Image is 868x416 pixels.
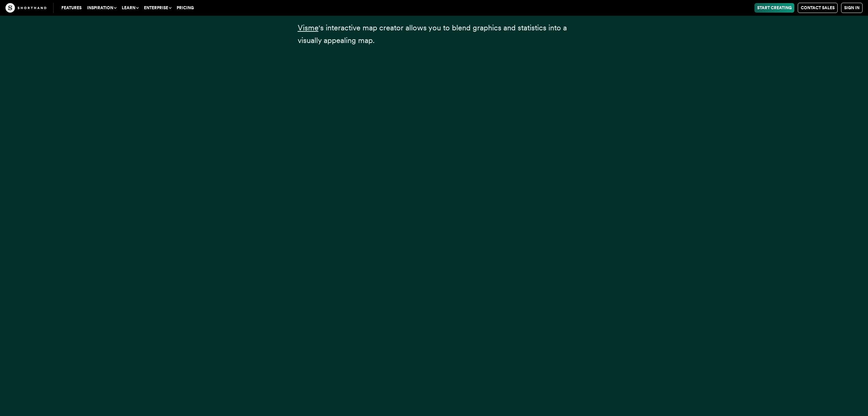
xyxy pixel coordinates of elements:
a: Features [59,3,84,13]
a: Start Creating [754,3,794,13]
a: Sign in [841,3,863,13]
a: Contact Sales [798,3,838,13]
img: The Craft [5,3,46,13]
button: Inspiration [84,3,119,13]
span: 's interactive map creator allows you to blend graphics and statistics into a visually appealing ... [298,23,567,45]
a: Pricing [174,3,196,13]
a: Visme [298,23,319,32]
button: Enterprise [141,3,174,13]
button: Learn [119,3,141,13]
